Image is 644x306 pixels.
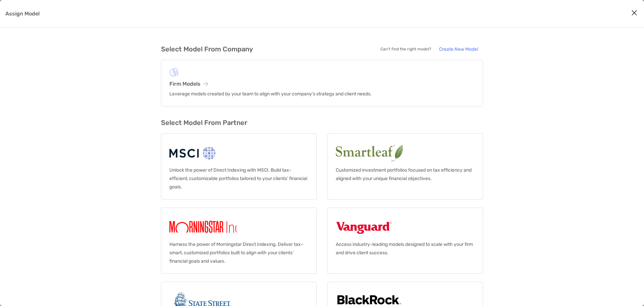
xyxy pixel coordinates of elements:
[327,208,483,274] a: VanguardAccess industry-leading models designed to scale with your firm and drive client success.
[434,44,483,54] a: Create New Model
[169,216,263,237] img: Morningstar
[161,208,317,274] a: MorningstarHarness the power of Morningstar Direct Indexing. Deliver tax-smart, customized portfo...
[169,81,475,87] h3: Firm Models
[336,240,475,257] p: Access industry-leading models designed to scale with your firm and drive client success.
[327,133,483,200] a: SmartleafCustomized investment portfolios focused on tax efficiency and aligned with your unique ...
[161,119,483,127] h3: Select Model From Partner
[161,133,317,200] a: MSCIUnlock the power of Direct Indexing with MSCI. Build tax-efficient, customizable portfolios t...
[336,216,392,237] img: Vanguard
[169,90,475,98] p: Leverage models created by your team to align with your company’s strategy and client needs.
[161,45,253,53] h3: Select Model From Company
[629,8,639,18] button: Close modal
[169,166,308,191] p: Unlock the power of Direct Indexing with MSCI. Build tax-efficient, customizable portfolios tailo...
[336,142,459,163] img: Smartleaf
[169,142,217,163] img: MSCI
[5,9,40,18] p: Assign Model
[161,60,483,106] a: Firm ModelsLeverage models created by your team to align with your company’s strategy and client ...
[380,45,431,53] p: Can’t find the right model?
[336,166,475,183] p: Customized investment portfolios focused on tax efficiency and aligned with your unique financial...
[169,240,308,265] p: Harness the power of Morningstar Direct Indexing. Deliver tax-smart, customized portfolios built ...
